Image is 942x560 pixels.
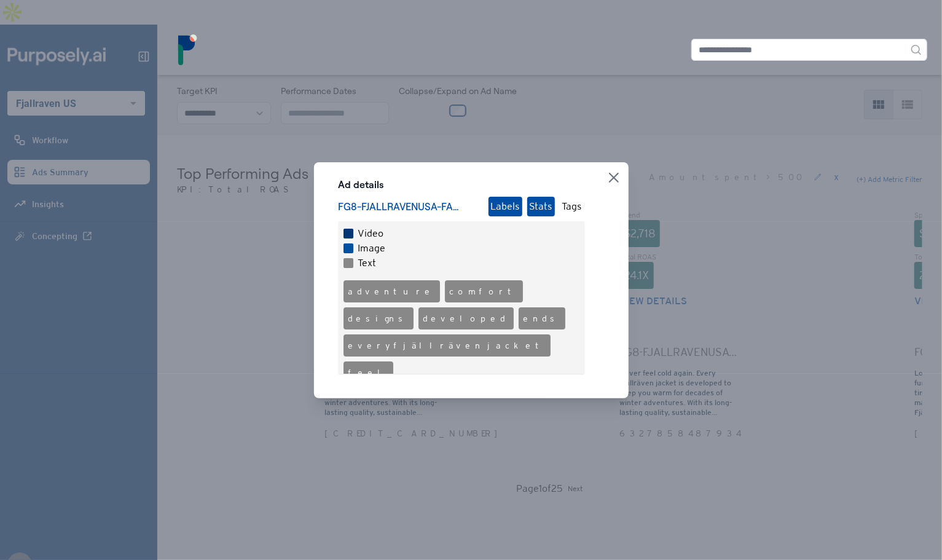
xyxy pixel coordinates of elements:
div: feel [343,361,393,384]
button: Stats [527,197,555,216]
span: Image [358,241,386,256]
span: designs [348,314,409,323]
div: designs [343,307,414,329]
span: comfort [450,286,518,296]
span: adventure [348,286,435,296]
button: Labels [489,197,522,216]
span: every fjällräven jacket [348,341,546,350]
div: every fjällräven jacket [343,334,551,357]
h3: Ad details [339,177,584,192]
span: feel [348,368,388,377]
div: developed [418,307,514,329]
button: Tags [560,197,584,216]
div: comfort [445,280,523,302]
h3: FG8-FJALLRAVENUSA-FACEBOOK-SOCIAL-OUTDOOR-PARKAS-CLOUDS-COLLECTION_li=102437 [339,199,461,214]
span: ends [524,314,560,323]
span: Video [358,226,384,241]
div: ends [519,307,565,329]
div: adventure [343,280,440,302]
span: developed [423,314,509,323]
span: Text [358,256,377,270]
